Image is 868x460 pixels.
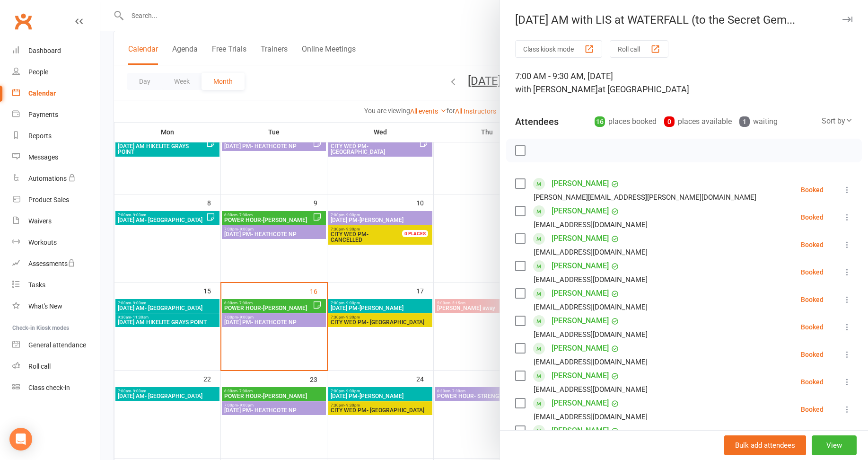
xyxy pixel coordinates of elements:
a: Dashboard [12,40,100,62]
a: Tasks [12,274,100,296]
a: Roll call [12,356,100,377]
a: [PERSON_NAME] [552,176,609,191]
div: 16 [595,116,605,127]
div: Roll call [28,363,51,370]
button: Bulk add attendees [724,435,806,455]
a: [PERSON_NAME] [552,313,609,328]
div: Attendees [515,115,559,128]
div: Booked [801,324,824,330]
div: places available [664,115,732,128]
div: 0 [664,116,675,127]
div: Booked [801,214,824,221]
div: Booked [801,379,824,385]
a: Waivers [12,211,100,232]
div: Dashboard [28,47,61,54]
a: People [12,62,100,83]
a: Payments [12,104,100,125]
div: Booked [801,296,824,303]
div: [DATE] AM with LIS at WATERFALL (to the Secret Gem... [500,13,868,27]
span: with [PERSON_NAME] [515,84,598,94]
div: People [28,68,48,76]
a: [PERSON_NAME] [552,286,609,301]
div: [EMAIL_ADDRESS][DOMAIN_NAME] [534,411,648,423]
div: Reports [28,132,52,140]
button: View [812,435,857,455]
div: Messages [28,153,58,161]
div: [PERSON_NAME][EMAIL_ADDRESS][PERSON_NAME][DOMAIN_NAME] [534,191,756,203]
div: [EMAIL_ADDRESS][DOMAIN_NAME] [534,301,648,313]
div: Assessments [28,260,75,267]
a: What's New [12,296,100,317]
a: Reports [12,125,100,147]
div: Product Sales [28,196,69,203]
div: What's New [28,302,62,310]
div: Open Intercom Messenger [9,428,32,451]
a: [PERSON_NAME] [552,258,609,274]
a: [PERSON_NAME] [552,396,609,411]
div: 1 [739,116,750,127]
div: Sort by [822,115,853,127]
div: places booked [595,115,657,128]
div: Workouts [28,239,57,246]
span: at [GEOGRAPHIC_DATA] [598,84,689,94]
div: Booked [801,351,824,358]
div: Booked [801,241,824,248]
div: Booked [801,186,824,193]
a: [PERSON_NAME] [552,341,609,356]
a: Automations [12,168,100,189]
button: Class kiosk mode [515,40,602,58]
div: Payments [28,111,58,118]
div: Booked [801,269,824,275]
a: [PERSON_NAME] [552,368,609,383]
div: [EMAIL_ADDRESS][DOMAIN_NAME] [534,383,648,396]
a: [PERSON_NAME] [552,423,609,438]
div: [EMAIL_ADDRESS][DOMAIN_NAME] [534,219,648,231]
a: Clubworx [11,9,35,33]
div: [EMAIL_ADDRESS][DOMAIN_NAME] [534,274,648,286]
a: General attendance kiosk mode [12,335,100,356]
a: Product Sales [12,189,100,211]
div: Booked [801,406,824,413]
a: Assessments [12,253,100,274]
div: Automations [28,175,67,182]
div: 7:00 AM - 9:30 AM, [DATE] [515,70,853,96]
div: Waivers [28,217,52,225]
a: [PERSON_NAME] [552,231,609,246]
div: General attendance [28,341,86,349]
div: waiting [739,115,778,128]
div: Calendar [28,89,56,97]
div: Tasks [28,281,45,289]
a: Workouts [12,232,100,253]
div: [EMAIL_ADDRESS][DOMAIN_NAME] [534,246,648,258]
a: [PERSON_NAME] [552,203,609,219]
button: Roll call [610,40,668,58]
div: [EMAIL_ADDRESS][DOMAIN_NAME] [534,328,648,341]
a: Class kiosk mode [12,377,100,398]
div: [EMAIL_ADDRESS][DOMAIN_NAME] [534,356,648,368]
a: Messages [12,147,100,168]
div: Class check-in [28,384,70,391]
a: Calendar [12,83,100,104]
